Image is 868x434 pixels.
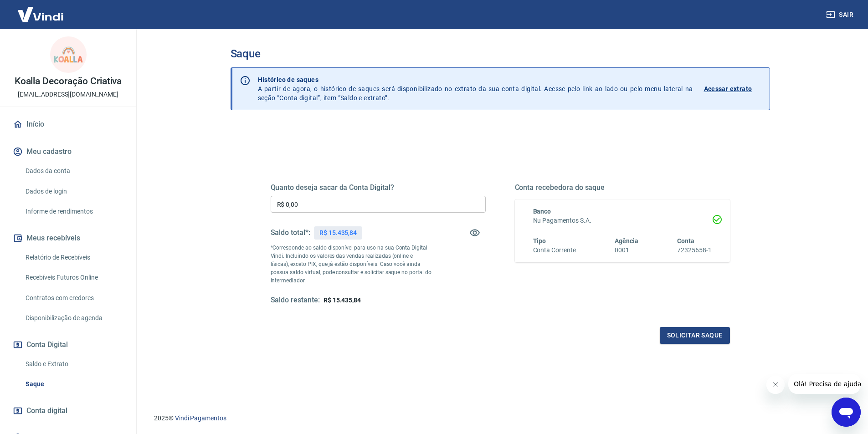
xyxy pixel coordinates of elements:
[5,6,77,14] span: Olá! Precisa de ajuda?
[11,335,125,355] button: Conta Digital
[533,216,712,225] h6: Nu Pagamentos S.A.
[832,398,861,427] iframe: Botão para abrir a janela de mensagens
[271,244,432,285] p: *Corresponde ao saldo disponível para uso na sua Conta Digital Vindi. Incluindo os valores das ve...
[271,183,486,192] h5: Quanto deseja sacar da Conta Digital?
[154,414,846,423] p: 2025 ©
[22,182,125,201] a: Dados de login
[18,90,118,99] p: [EMAIL_ADDRESS][DOMAIN_NAME]
[26,404,67,417] span: Conta digital
[660,327,730,344] button: Solicitar saque
[22,248,125,267] a: Relatório de Recebíveis
[615,237,638,245] span: Agência
[515,183,730,192] h5: Conta recebedora do saque
[22,309,125,327] a: Disponibilização de agenda
[258,75,693,84] p: Histórico de saques
[271,296,320,305] h5: Saldo restante:
[22,289,125,307] a: Contratos com credores
[50,36,87,73] img: 0941798c-71f6-4e15-b860-d51178f3a7d9.jpeg
[11,114,125,134] a: Início
[533,208,551,215] span: Banco
[319,228,357,238] p: R$ 15.435,84
[22,355,125,373] a: Saldo e Extrato
[533,237,546,245] span: Tipo
[258,75,693,102] p: A partir de agora, o histórico de saques será disponibilizado no extrato da sua conta digital. Ac...
[22,268,125,287] a: Recebíveis Futuros Online
[11,0,70,28] img: Vindi
[677,237,694,245] span: Conta
[11,401,125,421] a: Conta digital
[704,75,762,102] a: Acessar extrato
[15,77,122,86] p: Koalla Decoração Criativa
[677,245,712,255] h6: 72325658-1
[533,245,576,255] h6: Conta Corrente
[271,228,310,237] h5: Saldo total*:
[615,245,638,255] h6: 0001
[11,142,125,162] button: Meu cadastro
[766,376,785,394] iframe: Fechar mensagem
[824,6,857,23] button: Sair
[22,202,125,221] a: Informe de rendimentos
[788,374,861,394] iframe: Mensagem da empresa
[22,375,125,393] a: Saque
[704,84,752,93] p: Acessar extrato
[324,296,361,304] span: R$ 15.435,84
[175,414,226,422] a: Vindi Pagamentos
[22,162,125,180] a: Dados da conta
[231,47,770,60] h3: Saque
[11,228,125,248] button: Meus recebíveis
